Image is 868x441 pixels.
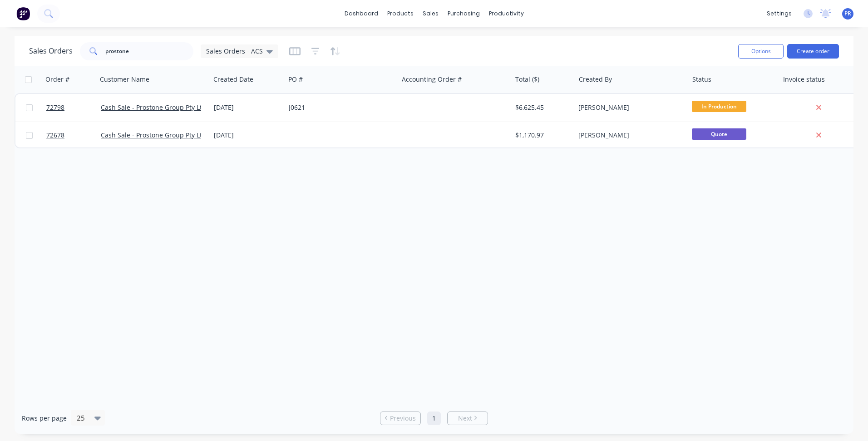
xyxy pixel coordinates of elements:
[443,7,484,20] div: purchasing
[16,7,30,20] img: Factory
[380,414,420,423] a: Previous page
[692,128,746,140] span: Quote
[101,131,206,139] a: Cash Sale - Prostone Group Pty Ltd
[844,10,851,18] span: PR
[46,131,64,140] span: 72678
[787,44,839,59] button: Create order
[213,75,253,84] div: Created Date
[484,7,528,20] div: productivity
[383,7,418,20] div: products
[214,131,281,140] div: [DATE]
[783,75,825,84] div: Invoice status
[578,103,679,112] div: [PERSON_NAME]
[105,42,194,60] input: Search...
[100,75,149,84] div: Customer Name
[692,101,746,112] span: In Production
[692,75,711,84] div: Status
[578,131,679,140] div: [PERSON_NAME]
[427,412,441,425] a: Page 1 is your current page
[376,412,492,425] ul: Pagination
[579,75,612,84] div: Created By
[738,44,784,59] button: Options
[340,7,383,20] a: dashboard
[515,75,539,84] div: Total ($)
[515,131,568,140] div: $1,170.97
[289,103,390,112] div: J0621
[448,414,488,423] a: Next page
[288,75,303,84] div: PO #
[402,75,462,84] div: Accounting Order #
[101,103,206,112] a: Cash Sale - Prostone Group Pty Ltd
[22,414,67,423] span: Rows per page
[206,46,263,56] span: Sales Orders - ACS
[46,94,101,121] a: 72798
[418,7,443,20] div: sales
[46,122,101,149] a: 72678
[515,103,568,112] div: $6,625.45
[29,47,73,55] h1: Sales Orders
[46,103,64,112] span: 72798
[390,414,416,423] span: Previous
[45,75,69,84] div: Order #
[762,7,796,20] div: settings
[458,414,472,423] span: Next
[214,103,281,112] div: [DATE]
